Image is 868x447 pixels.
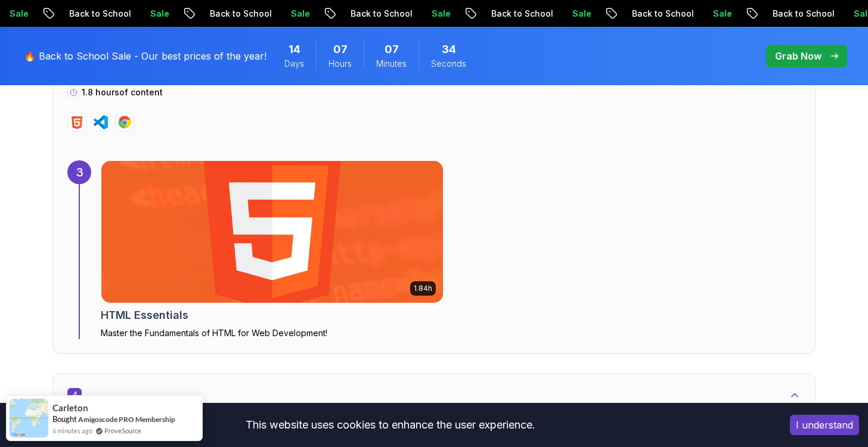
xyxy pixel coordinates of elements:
a: ProveSource [104,426,141,436]
span: Seconds [431,58,466,70]
p: Back to School [55,8,136,20]
span: 7 Hours [333,41,348,58]
div: 3 [67,160,91,184]
span: Days [284,58,304,70]
p: 1.84h [414,284,432,293]
img: HTML Essentials card [93,157,452,306]
p: Grab Now [775,49,821,63]
span: 14 Days [289,41,300,58]
span: 34 Seconds [442,41,456,58]
p: Sale [558,8,596,20]
p: Back to School [618,8,699,20]
p: Sale [277,8,315,20]
a: HTML Essentials card1.84hHTML EssentialsMaster the Fundamentals of HTML for Web Development! [101,160,444,339]
span: 6 minutes ago [52,426,92,436]
h2: HTML Essentials [101,307,188,324]
span: 7 Minutes [385,41,399,58]
img: provesource social proof notification image [10,399,48,437]
img: html logo [70,115,84,129]
span: Carleton [52,403,88,413]
p: Back to School [477,8,558,20]
p: Back to School [196,8,277,20]
span: 4 [67,388,82,402]
div: This website uses cookies to enhance the user experience. [9,412,772,438]
img: vscode logo [94,115,108,129]
p: Back to School [758,8,839,20]
p: Sale [136,8,174,20]
p: Sale [699,8,737,20]
span: Bought [52,414,77,424]
p: 🔥 Back to School Sale - Our best prices of the year! [24,49,266,63]
p: Master the Fundamentals of HTML for Web Development! [101,327,444,339]
p: 1.8 hours of content [82,86,163,98]
p: Back to School [336,8,417,20]
a: Amigoscode PRO Membership [78,415,175,424]
span: Minutes [376,58,407,70]
img: chrome logo [117,115,132,129]
p: Sale [417,8,455,20]
span: Hours [328,58,352,70]
button: Accept cookies [790,415,859,435]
